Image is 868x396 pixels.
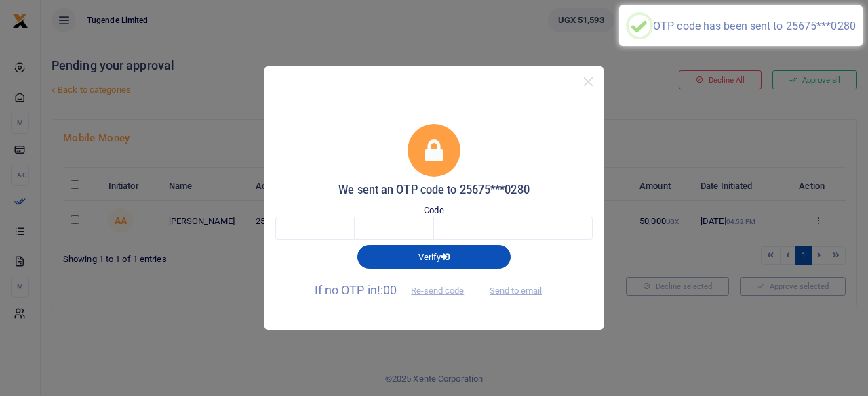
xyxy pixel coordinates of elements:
[357,245,511,268] button: Verify
[377,283,397,297] span: !:00
[275,183,593,197] h5: We sent an OTP code to 25675***0280
[424,204,443,217] label: Code
[578,72,598,91] button: Close
[653,20,856,32] div: OTP code has been sent to 25675***0280
[315,283,476,297] span: If no OTP in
